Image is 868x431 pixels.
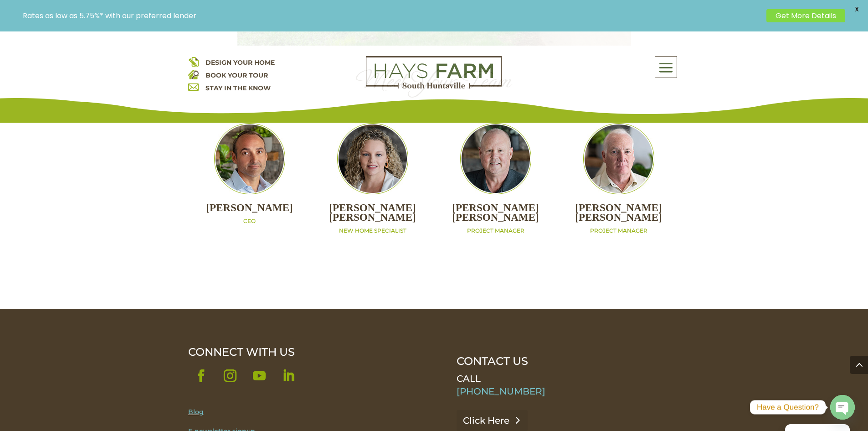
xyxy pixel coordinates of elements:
p: Rates as low as 5.75%* with our preferred lender [23,11,762,20]
a: Blog [188,408,204,416]
a: Follow on Instagram [217,363,243,389]
p: CEO [188,218,311,225]
img: Logo [366,56,502,89]
h2: [PERSON_NAME] [PERSON_NAME] [434,203,557,227]
span: X [850,2,863,16]
a: [PHONE_NUMBER] [457,386,545,397]
img: Team_Laura [337,123,408,194]
span: CALL [457,373,481,384]
a: hays farm homes huntsville development [366,83,502,91]
a: STAY IN THE KNOW [205,84,271,92]
a: Get More Details [766,9,845,22]
div: CONNECT WITH US [188,346,421,358]
p: PROJECT MANAGER [434,227,557,235]
a: DESIGN YOUR HOME [205,58,275,67]
a: Follow on Youtube [247,363,272,389]
img: Team_Tom [460,123,531,194]
h2: [PERSON_NAME] [188,203,311,218]
h2: [PERSON_NAME] [PERSON_NAME] [311,203,434,227]
img: book your home tour [188,69,199,79]
a: Follow on LinkedIn [276,363,301,389]
img: design your home [188,56,199,67]
p: CONTACT US [457,355,671,368]
p: PROJECT MANAGER [557,227,680,235]
p: NEW HOME SPECIALIST [311,227,434,235]
a: Click Here [457,410,528,431]
h2: [PERSON_NAME] [PERSON_NAME] [557,203,680,227]
a: Follow on Facebook [188,363,214,389]
img: Team_Billy [583,123,654,194]
a: BOOK YOUR TOUR [205,71,268,79]
img: Team_Matt [214,123,285,194]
